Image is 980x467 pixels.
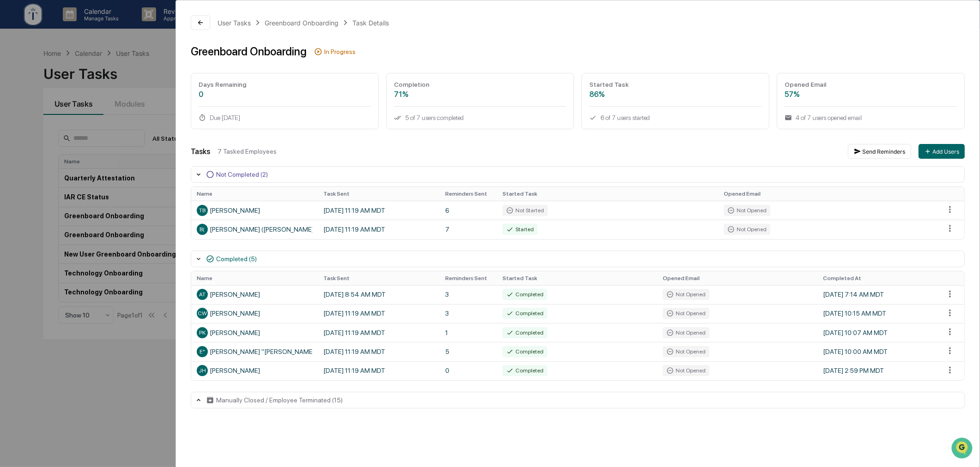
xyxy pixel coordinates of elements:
[817,271,939,285] th: Completed At
[589,114,762,121] div: 6 of 7 users started
[191,147,210,156] div: Tasks
[318,201,440,220] td: [DATE] 11:19 AM MDT
[497,187,718,201] th: Started Task
[663,289,709,300] div: Not Opened
[589,81,762,88] div: Started Task
[9,102,62,110] div: Past conversations
[216,171,268,178] div: Not Completed (2)
[440,323,497,342] td: 1
[18,181,58,191] span: Data Lookup
[9,182,17,190] div: 🔎
[724,205,770,216] div: Not Opened
[199,207,206,214] span: TB
[318,342,440,361] td: [DATE] 11:19 AM MDT
[663,346,709,357] div: Not Opened
[9,19,168,34] p: How can we help?
[502,327,547,338] div: Completed
[31,71,151,80] div: Start new chat
[197,308,312,319] div: [PERSON_NAME]
[817,361,939,380] td: [DATE] 2:59 PM MDT
[197,289,312,300] div: [PERSON_NAME]
[440,201,497,220] td: 6
[502,308,547,319] div: Completed
[502,205,548,216] div: Not Started
[663,365,709,376] div: Not Opened
[9,117,24,132] img: Cameron Burns
[785,114,957,121] div: 4 of 7 users opened email
[198,310,207,317] span: CW
[76,164,115,173] span: Attestations
[353,19,389,27] div: Task Details
[6,160,63,177] a: 🖐️Preclearance
[440,304,497,323] td: 3
[157,73,168,84] button: Start new chat
[63,160,118,177] a: 🗄️Attestations
[502,365,547,376] div: Completed
[200,348,205,355] span: E"
[663,327,709,338] div: Not Opened
[218,148,841,155] div: 7 Tasked Employees
[199,81,371,88] div: Days Remaining
[82,126,101,133] span: [DATE]
[77,126,80,133] span: •
[31,80,117,87] div: We're available if you need us!
[785,90,957,99] div: 57%
[191,45,307,58] div: Greenboard Onboarding
[589,90,762,99] div: 86%
[318,361,440,380] td: [DATE] 11:19 AM MDT
[318,271,440,285] th: Task Sent
[817,285,939,304] td: [DATE] 7:14 AM MDT
[191,187,318,201] th: Name
[718,187,939,201] th: Opened Email
[197,365,312,376] div: [PERSON_NAME]
[6,178,62,194] a: 🔎Data Lookup
[197,205,312,216] div: [PERSON_NAME]
[9,71,26,87] img: 1746055101610-c473b297-6a78-478c-a979-82029cc54cd1
[657,271,817,285] th: Opened Email
[785,81,957,88] div: Opened Email
[318,323,440,342] td: [DATE] 11:19 AM MDT
[440,342,497,361] td: 5
[265,19,339,27] div: Greenboard Onboarding
[502,224,538,235] div: Started
[199,114,371,121] div: Due [DATE]
[817,342,939,361] td: [DATE] 10:00 AM MDT
[199,291,206,298] span: AT
[324,48,356,55] div: In Progress
[394,90,566,99] div: 71%
[199,329,206,336] span: PK
[199,90,371,99] div: 0
[197,327,312,338] div: [PERSON_NAME]
[440,361,497,380] td: 0
[497,271,657,285] th: Started Task
[817,304,939,323] td: [DATE] 10:15 AM MDT
[67,165,74,172] div: 🗄️
[199,367,206,374] span: JH
[440,285,497,304] td: 3
[18,126,26,133] img: 1746055101610-c473b297-6a78-478c-a979-82029cc54cd1
[197,346,312,357] div: [PERSON_NAME] "[PERSON_NAME]" [PERSON_NAME]
[440,220,497,239] td: 7
[394,81,566,88] div: Completion
[9,165,17,172] div: 🖐️
[502,346,547,357] div: Completed
[318,285,440,304] td: [DATE] 8:54 AM MDT
[950,437,975,461] iframe: Open customer support
[218,19,251,27] div: User Tasks
[440,187,497,201] th: Reminders Sent
[197,224,312,235] div: [PERSON_NAME] ([PERSON_NAME]) [PERSON_NAME]
[92,204,112,211] span: Pylon
[663,308,709,319] div: Not Opened
[318,220,440,239] td: [DATE] 11:19 AM MDT
[502,289,547,300] div: Completed
[143,101,168,112] button: See all
[318,304,440,323] td: [DATE] 11:19 AM MDT
[191,271,318,285] th: Name
[724,224,770,235] div: Not Opened
[29,126,75,133] span: [PERSON_NAME]
[848,144,911,159] button: Send Reminders
[18,164,60,173] span: Preclearance
[216,255,257,263] div: Completed (5)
